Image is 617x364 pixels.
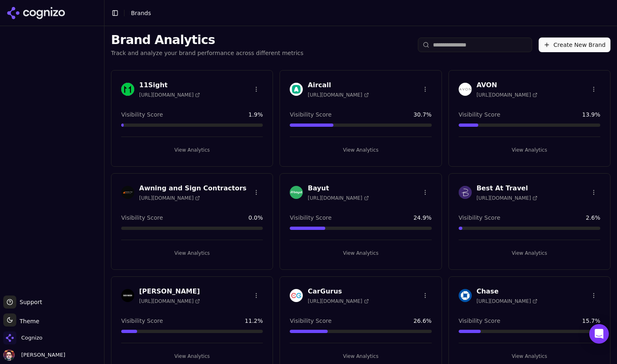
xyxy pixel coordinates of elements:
img: Aircall [290,83,303,96]
h3: AVON [477,80,537,90]
span: 13.9 % [582,110,600,119]
span: [URL][DOMAIN_NAME] [139,92,200,98]
img: Bayut [290,186,303,199]
img: Awning and Sign Contractors [121,186,134,199]
span: Visibility Score [290,317,331,325]
span: 11.2 % [245,317,263,325]
span: Visibility Score [290,214,331,222]
button: Open user button [3,349,65,361]
span: 15.7 % [582,317,600,325]
button: View Analytics [290,350,431,363]
span: Brands [131,10,151,16]
img: AVON [459,83,472,96]
span: Cognizo [21,334,42,342]
img: Chase [459,289,472,302]
img: 11Sight [121,83,134,96]
span: [PERSON_NAME] [18,351,65,359]
span: Visibility Score [290,110,331,119]
span: 24.9 % [413,214,431,222]
img: Deniz Ozcan [3,349,15,361]
h3: [PERSON_NAME] [139,287,200,296]
button: View Analytics [121,247,263,260]
span: Visibility Score [459,317,500,325]
span: [URL][DOMAIN_NAME] [308,195,368,201]
h1: Brand Analytics [111,33,304,47]
span: 0.0 % [249,214,263,222]
h3: Bayut [308,183,368,193]
span: [URL][DOMAIN_NAME] [477,298,537,304]
span: [URL][DOMAIN_NAME] [477,92,537,98]
span: 30.7 % [413,110,431,119]
img: CarGurus [290,289,303,302]
span: Visibility Score [459,214,500,222]
span: [URL][DOMAIN_NAME] [308,92,368,98]
span: [URL][DOMAIN_NAME] [139,298,200,304]
button: View Analytics [459,143,600,157]
span: Visibility Score [121,214,163,222]
span: Visibility Score [121,110,163,119]
nav: breadcrumb [131,9,151,17]
button: View Analytics [459,350,600,363]
img: Best At Travel [459,186,472,199]
span: [URL][DOMAIN_NAME] [477,195,537,201]
h3: Best At Travel [477,183,537,193]
button: Open organization switcher [3,331,42,344]
h3: CarGurus [308,287,368,296]
button: Create New Brand [539,38,610,52]
button: View Analytics [459,247,600,260]
span: 26.6 % [413,317,431,325]
img: Buck Mason [121,289,134,302]
h3: Aircall [308,80,368,90]
span: [URL][DOMAIN_NAME] [308,298,368,304]
button: View Analytics [290,143,431,157]
img: Cognizo [3,331,16,344]
span: 1.9 % [249,110,263,119]
button: View Analytics [290,247,431,260]
span: Visibility Score [121,317,163,325]
span: [URL][DOMAIN_NAME] [139,195,200,201]
span: Visibility Score [459,110,500,119]
h3: Awning and Sign Contractors [139,183,246,193]
h3: Chase [477,287,537,296]
span: Support [16,298,42,306]
button: View Analytics [121,350,263,363]
span: Theme [16,318,39,324]
span: 2.6 % [586,214,600,222]
p: Track and analyze your brand performance across different metrics [111,49,304,57]
button: View Analytics [121,143,263,157]
div: Open Intercom Messenger [589,324,609,344]
h3: 11Sight [139,80,200,90]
